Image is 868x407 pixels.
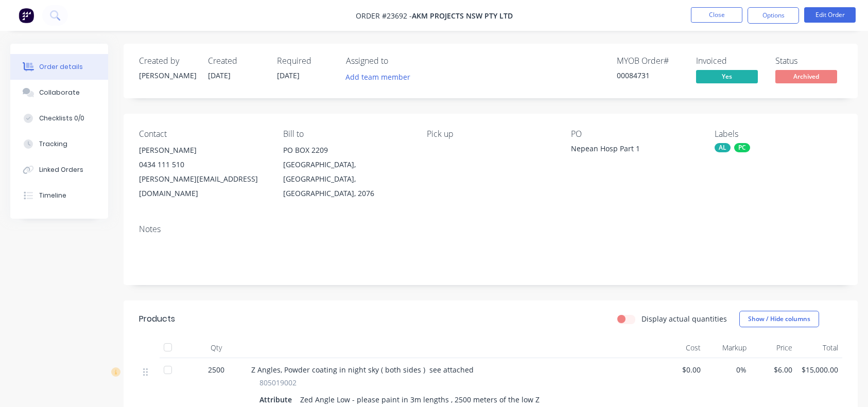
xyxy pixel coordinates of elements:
[751,338,796,358] div: Price
[775,70,837,83] span: Archived
[705,338,751,358] div: Markup
[39,191,66,200] div: Timeline
[775,56,842,66] div: Status
[715,143,731,152] div: AL
[801,364,838,375] span: $15,000.00
[10,54,108,80] button: Order details
[709,364,747,375] span: 0%
[10,157,108,183] button: Linked Orders
[139,143,267,201] div: [PERSON_NAME]0434 111 510[PERSON_NAME][EMAIL_ADDRESS][DOMAIN_NAME]
[659,338,705,358] div: Cost
[283,157,411,201] div: [GEOGRAPHIC_DATA], [GEOGRAPHIC_DATA], [GEOGRAPHIC_DATA], 2076
[696,56,763,66] div: Invoiced
[734,143,750,152] div: PC
[571,143,699,157] div: Nepean Hosp Part 1
[139,129,267,139] div: Contact
[283,143,411,157] div: PO BOX 2209
[427,129,554,139] div: Pick up
[139,224,842,234] div: Notes
[356,11,412,21] span: Order #23692 -
[739,311,819,327] button: Show / Hide columns
[804,7,856,23] button: Edit Order
[259,392,296,407] div: Attribute
[185,338,247,358] div: Qty
[748,7,799,24] button: Options
[139,70,196,81] div: [PERSON_NAME]
[796,338,842,358] div: Total
[39,114,84,123] div: Checklists 0/0
[208,56,265,66] div: Created
[39,88,80,97] div: Collaborate
[696,70,758,83] span: Yes
[139,172,267,201] div: [PERSON_NAME][EMAIL_ADDRESS][DOMAIN_NAME]
[296,392,544,407] div: Zed Angle Low - please paint in 3m lengths , 2500 meters of the low Z
[139,143,267,157] div: [PERSON_NAME]
[208,70,231,80] span: [DATE]
[691,7,742,23] button: Close
[139,56,196,66] div: Created by
[139,157,267,172] div: 0434 111 510
[663,364,701,375] span: $0.00
[251,365,474,375] span: Z Angles, Powder coating in night sky ( both sides ) see attached
[641,313,727,324] label: Display actual quantities
[412,11,513,21] span: AKM PROJECTS NSW PTY LTD
[755,364,792,375] span: $6.00
[617,70,684,81] div: 00084731
[715,129,842,139] div: Labels
[277,70,300,80] span: [DATE]
[10,131,108,157] button: Tracking
[617,56,684,66] div: MYOB Order #
[571,129,699,139] div: PO
[208,364,224,375] span: 2500
[19,8,34,23] img: Factory
[10,183,108,208] button: Timeline
[346,56,449,66] div: Assigned to
[259,377,297,388] span: 805019002
[283,143,411,201] div: PO BOX 2209[GEOGRAPHIC_DATA], [GEOGRAPHIC_DATA], [GEOGRAPHIC_DATA], 2076
[39,139,67,149] div: Tracking
[10,80,108,105] button: Collaborate
[39,62,83,72] div: Order details
[283,129,411,139] div: Bill to
[39,165,83,174] div: Linked Orders
[340,70,416,84] button: Add team member
[346,70,416,84] button: Add team member
[139,313,175,325] div: Products
[10,105,108,131] button: Checklists 0/0
[277,56,334,66] div: Required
